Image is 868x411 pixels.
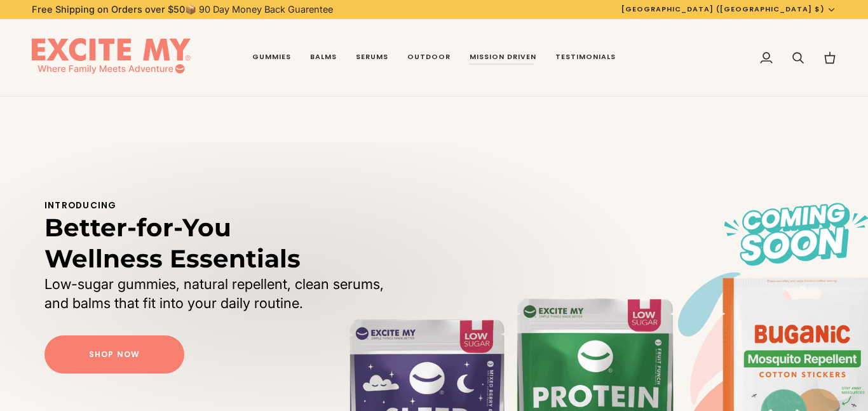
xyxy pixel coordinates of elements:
[44,335,184,374] a: Shop Now
[398,19,460,97] a: Outdoor
[32,38,191,77] img: EXCITE MY®
[301,19,346,97] a: Balms
[243,19,301,97] a: Gummies
[32,3,333,17] p: 📦 90 Day Money Back Guarentee
[555,52,616,62] span: Testimonials
[356,52,388,62] span: Serums
[612,4,846,15] button: [GEOGRAPHIC_DATA] ([GEOGRAPHIC_DATA] $)
[470,52,536,62] span: Mission Driven
[252,52,291,62] span: Gummies
[460,19,546,97] a: Mission Driven
[407,52,451,62] span: Outdoor
[546,19,625,97] a: Testimonials
[346,19,398,97] a: Serums
[310,52,337,62] span: Balms
[32,4,185,15] strong: Free Shipping on Orders over $50
[817,360,858,401] iframe: Button to launch messaging window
